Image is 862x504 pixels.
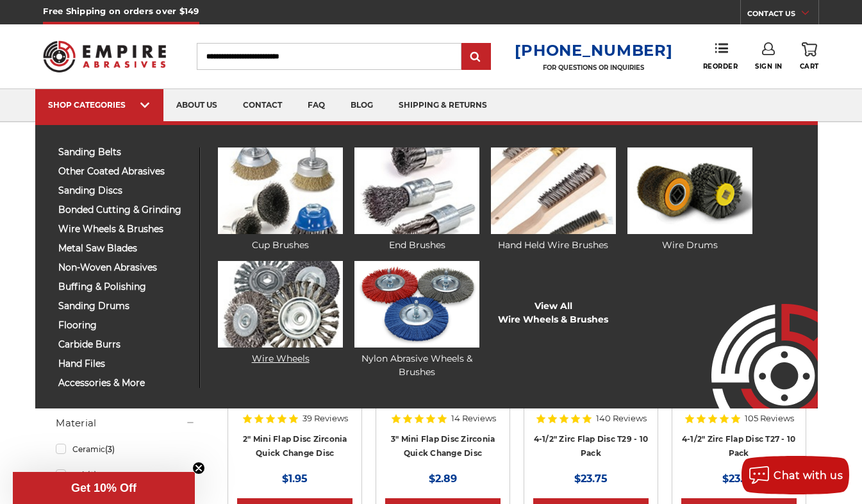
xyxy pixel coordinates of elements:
[163,89,230,122] a: about us
[574,473,608,485] span: $23.75
[282,473,308,485] span: $1.95
[43,33,165,81] img: Empire Abrasives
[303,414,348,423] span: 39 Reviews
[58,321,190,330] span: flooring
[354,261,479,348] img: Nylon Abrasive Wheels & Brushes
[515,63,672,72] p: FOR QUESTIONS OR INQUIRIES
[627,147,752,252] a: Wire Drums
[56,464,195,486] a: Felt
[338,89,386,122] a: blog
[58,263,190,273] span: non-woven abrasives
[58,147,190,157] span: sanding belts
[295,89,338,122] a: faq
[463,44,489,70] input: Submit
[354,147,479,252] a: End Brushes
[105,444,115,454] span: (3)
[800,42,819,71] a: Cart
[58,205,190,215] span: bonded cutting & grinding
[71,482,137,494] span: Get 10% Off
[58,282,190,292] span: buffing & polishing
[48,100,151,110] div: SHOP CATEGORIES
[703,62,738,71] span: Reorder
[747,6,818,24] a: CONTACT US
[230,89,295,122] a: contact
[682,434,796,458] a: 4-1/2" Zirc Flap Disc T27 - 10 Pack
[58,167,190,176] span: other coated abrasives
[56,438,195,460] a: Ceramic
[742,456,849,494] button: Chat with us
[354,261,479,379] a: Nylon Abrasive Wheels & Brushes
[58,378,190,388] span: accessories & more
[774,469,843,482] span: Chat with us
[58,301,190,311] span: sanding drums
[218,147,343,252] a: Cup Brushes
[391,434,495,458] a: 3" Mini Flap Disc Zirconia Quick Change Disc
[58,244,190,253] span: metal saw blades
[627,147,752,234] img: Wire Drums
[451,414,496,423] span: 14 Reviews
[745,414,794,423] span: 105 Reviews
[13,472,195,504] div: Get 10% OffClose teaser
[491,147,616,252] a: Hand Held Wire Brushes
[192,462,205,475] button: Close teaser
[515,41,672,60] a: [PHONE_NUMBER]
[354,147,479,234] img: End Brushes
[56,416,195,431] h5: Material
[386,89,500,122] a: shipping & returns
[688,266,818,408] img: Empire Abrasives Logo Image
[429,473,457,485] span: $2.89
[596,414,647,423] span: 140 Reviews
[534,434,649,458] a: 4-1/2" Zirc Flap Disc T29 - 10 Pack
[800,62,819,71] span: Cart
[58,224,190,234] span: wire wheels & brushes
[87,470,97,480] span: (2)
[218,147,343,234] img: Cup Brushes
[218,261,343,365] a: Wire Wheels
[243,434,347,458] a: 2" Mini Flap Disc Zirconia Quick Change Disc
[703,42,738,70] a: Reorder
[498,299,608,326] a: View AllWire Wheels & Brushes
[491,147,616,234] img: Hand Held Wire Brushes
[58,186,190,196] span: sanding discs
[58,340,190,349] span: carbide burrs
[218,261,343,348] img: Wire Wheels
[722,473,756,485] span: $23.75
[755,62,783,71] span: Sign In
[58,359,190,369] span: hand files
